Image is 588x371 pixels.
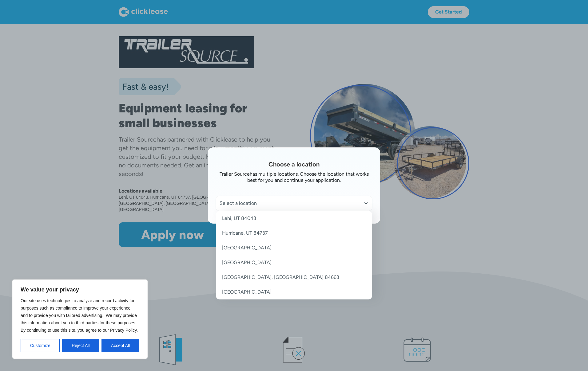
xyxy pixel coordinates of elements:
[21,298,138,333] span: Our site uses technologies to analyze and record activity for purposes such as compliance to impr...
[216,211,372,299] nav: Select a location
[216,196,372,211] div: Select a location
[220,171,250,177] div: Trailer Source
[216,160,372,169] h1: Choose a location
[216,270,372,285] a: [GEOGRAPHIC_DATA], [GEOGRAPHIC_DATA] 84663
[216,285,372,299] a: [GEOGRAPHIC_DATA]
[12,279,148,359] div: We value your privacy
[216,226,372,240] a: Hurricane, UT 84737
[101,339,139,352] button: Accept All
[21,286,139,293] p: We value your privacy
[216,211,372,226] a: Lehi, UT 84043
[220,200,368,206] div: Select a location
[216,255,372,270] a: [GEOGRAPHIC_DATA]
[216,240,372,255] a: [GEOGRAPHIC_DATA]
[247,171,369,183] div: has multiple locations. Choose the location that works best for you and continue your application.
[21,339,60,352] button: Customize
[62,339,99,352] button: Reject All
